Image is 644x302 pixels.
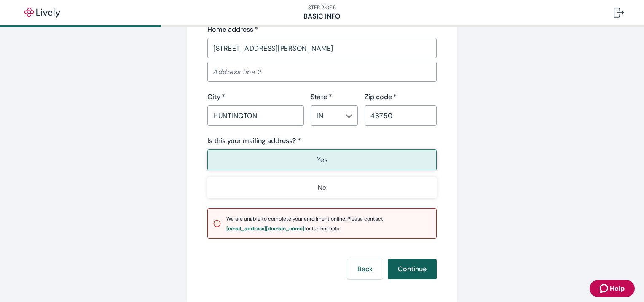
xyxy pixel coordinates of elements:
button: No [207,177,437,198]
label: Is this your mailing address? * [207,136,301,146]
label: City [207,92,225,102]
label: Home address [207,24,258,35]
button: Back [347,259,383,279]
img: Lively [19,8,66,18]
input: -- [313,110,341,121]
a: support email [226,226,304,231]
p: Yes [317,155,327,165]
span: We are unable to complete your enrollment online. Please contact for further help. [226,216,383,232]
button: Zendesk support iconHelp [590,280,635,297]
span: Help [610,283,625,294]
input: Address line 1 [207,40,437,57]
label: State * [311,92,332,102]
label: Zip code [365,92,397,102]
button: Continue [388,259,437,279]
svg: Zendesk support icon [600,283,610,294]
svg: Chevron icon [346,113,352,119]
div: [EMAIL_ADDRESS][DOMAIN_NAME] [226,226,304,231]
input: Zip code [365,107,437,124]
button: Log out [607,3,631,23]
button: Open [345,112,353,120]
input: Address line 2 [207,63,437,80]
button: Yes [207,149,437,170]
input: City [207,107,304,124]
p: No [318,183,326,193]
